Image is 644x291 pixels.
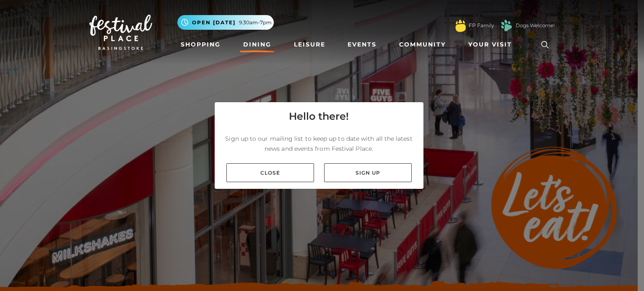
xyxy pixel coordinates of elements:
[221,134,417,154] p: Sign up to our mailing list to keep up to date with all the latest news and events from Festival ...
[239,19,272,26] span: 9.30am-7pm
[89,15,152,50] img: Festival Place Logo
[468,40,512,49] span: Your Visit
[469,22,494,29] a: FP Family
[192,19,236,26] span: Open [DATE]
[177,37,224,52] a: Shopping
[344,37,380,52] a: Events
[226,163,314,182] a: Close
[516,22,555,29] a: Dogs Welcome!
[324,163,412,182] a: Sign up
[396,37,449,52] a: Community
[177,15,274,30] button: Open [DATE] 9.30am-7pm
[289,109,349,124] h4: Hello there!
[465,37,519,52] a: Your Visit
[291,37,329,52] a: Leisure
[240,37,275,52] a: Dining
